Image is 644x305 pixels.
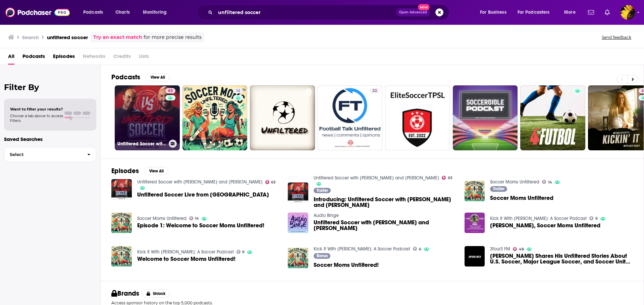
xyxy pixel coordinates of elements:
[111,179,132,200] a: Unfiltered Soccer Live from BMO Stadium
[370,88,380,93] a: 32
[288,213,308,233] img: Unfiltered Soccer with Landon Donovan and Tim Howard
[542,180,552,184] a: 14
[146,73,170,81] button: View All
[265,180,276,184] a: 63
[111,7,134,18] a: Charts
[93,33,142,41] a: Try an exact match
[233,88,243,93] a: 14
[115,8,130,17] span: Charts
[111,73,140,81] h2: Podcasts
[10,113,63,123] span: Choose a tab above to access filters.
[559,7,584,18] button: open menu
[490,223,600,228] a: Cari Gonzalez, Soccer Moms Unfiltered
[314,213,339,218] a: Audio Binge
[138,7,175,18] button: open menu
[137,192,269,198] a: Unfiltered Soccer Live from BMO Stadium
[490,223,600,228] span: [PERSON_NAME], Soccer Moms Unfiltered
[490,216,587,221] a: Kick It With Katie: A Soccer Podcast
[182,85,248,150] a: 14
[137,179,263,185] a: Unfiltered Soccer with Landon Donovan and Tim Howard
[165,88,175,93] a: 63
[195,217,199,220] span: 14
[22,51,45,65] a: Podcasts
[113,51,131,65] span: Credits
[111,167,168,175] a: EpisodesView All
[4,147,96,162] button: Select
[111,289,139,298] h2: Brands
[314,220,457,231] span: Unfiltered Soccer with [PERSON_NAME] and [PERSON_NAME]
[419,248,421,251] span: 6
[8,51,14,65] a: All
[513,7,559,18] button: open menu
[589,216,598,220] a: 6
[314,262,379,268] a: Soccer Moms Unfiltered!
[144,167,168,175] button: View All
[137,216,186,221] a: Soccer Moms Unfiltered
[317,254,328,258] span: Bonus
[490,195,553,201] a: Soccer Moms Unfiltered
[215,7,396,18] input: Search podcasts, credits, & more...
[490,179,539,185] a: Soccer Moms Unfiltered
[548,181,552,184] span: 14
[493,187,504,191] span: Trailer
[519,248,524,251] span: 48
[78,7,112,18] button: open menu
[475,7,515,18] button: open menu
[137,192,269,198] span: Unfiltered Soccer Live from [GEOGRAPHIC_DATA]
[288,182,308,203] img: Introducing: Unfiltered Soccer with Landon Donovan and Tim Howard
[111,246,132,266] img: Welcome to Soccer Moms Unfiltered!
[242,250,245,253] span: 6
[602,7,612,18] a: Show notifications dropdown
[143,8,167,17] span: Monitoring
[621,5,635,20] button: Show profile menu
[83,8,103,17] span: Podcasts
[288,248,308,268] img: Soccer Moms Unfiltered!
[442,176,452,180] a: 63
[595,217,598,220] span: 6
[465,246,485,266] img: Rocco Commisso Shares His Unfiltered Stories About U.S. Soccer, Major League Soccer, and Soccer U...
[53,51,75,65] span: Episodes
[115,85,180,150] a: 63Unfiltered Soccer with [PERSON_NAME] and [PERSON_NAME]
[513,247,524,251] a: 48
[418,4,430,10] span: New
[396,8,430,16] button: Open AdvancedNew
[111,167,139,175] h2: Episodes
[317,188,328,193] span: Trailer
[600,34,633,40] button: Send feedback
[137,223,264,228] a: Episode 1: Welcome to Soccer Moms Unfiltered!
[465,213,485,233] img: Cari Gonzalez, Soccer Moms Unfiltered
[490,246,510,252] a: 3four3 FM
[318,85,383,150] a: 32
[564,8,576,17] span: More
[10,107,63,111] span: Want to filter your results?
[490,253,633,264] span: [PERSON_NAME] Shares His Unfiltered Stories About U.S. Soccer, Major League Soccer, and Soccer Un...
[372,88,377,94] span: 32
[117,141,166,147] h3: Unfiltered Soccer with [PERSON_NAME] and [PERSON_NAME]
[47,34,88,41] h3: unfiltered soccer
[518,8,550,17] span: For Podcasters
[621,5,635,20] span: Logged in as ARMSquadcast
[111,73,170,81] a: PodcastsView All
[4,152,82,157] span: Select
[314,246,410,252] a: Kick It With Katie: A Soccer Podcast
[480,8,506,17] span: For Business
[5,6,70,19] a: Podchaser - Follow, Share and Rate Podcasts
[137,249,234,255] a: Kick It With Katie: A Soccer Podcast
[4,136,96,142] p: Saved Searches
[490,253,633,264] a: Rocco Commisso Shares His Unfiltered Stories About U.S. Soccer, Major League Soccer, and Soccer U...
[448,176,452,179] span: 63
[111,213,132,233] img: Episode 1: Welcome to Soccer Moms Unfiltered!
[137,256,235,262] a: Welcome to Soccer Moms Unfiltered!
[585,7,597,18] a: Show notifications dropdown
[314,175,439,181] a: Unfiltered Soccer with Landon Donovan and Tim Howard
